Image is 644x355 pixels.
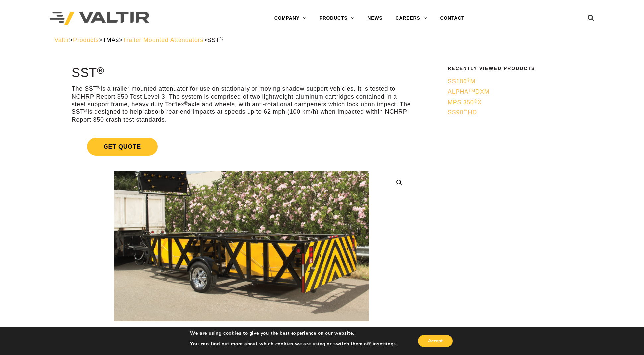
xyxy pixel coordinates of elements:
[467,78,470,83] sup: ®
[448,99,585,106] a: MPS 350®X
[184,101,188,106] sup: ®
[220,36,223,41] sup: ®
[433,12,471,25] a: CONTACT
[207,37,223,43] span: SST
[72,66,411,80] h1: SST
[97,85,101,90] sup: ®
[448,78,585,85] a: SS180®M
[313,12,361,25] a: PRODUCTS
[474,99,478,104] sup: ®
[190,330,397,336] p: We are using cookies to give you the best experience on our website.
[361,12,389,25] a: NEWS
[468,88,475,93] sup: TM
[103,37,119,43] a: TMAs
[87,138,158,156] span: Get Quote
[190,341,397,347] p: You can find out more about which cookies we are using or switch them off in .
[448,88,585,96] a: ALPHATMDXM
[448,78,476,85] span: SS180 M
[448,66,585,71] h2: Recently Viewed Products
[72,130,411,164] a: Get Quote
[394,177,405,189] a: 🔍
[448,88,490,95] span: ALPHA DXM
[54,36,590,44] div: > > > >
[268,12,313,25] a: COMPANY
[84,108,88,113] sup: ®
[448,109,585,116] a: SS90™HD
[389,12,434,25] a: CAREERS
[50,12,149,25] img: Valtir
[73,37,99,43] a: Products
[463,109,468,114] sup: ™
[123,37,203,43] a: Trailer Mounted Attenuators
[448,109,477,116] span: SS90 HD
[54,37,69,43] a: Valtir
[418,335,453,347] button: Accept
[97,65,104,76] sup: ®
[448,99,482,106] span: MPS 350 X
[377,341,396,347] button: settings
[72,85,411,124] p: The SST is a trailer mounted attenuator for use on stationary or moving shadow support vehicles. ...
